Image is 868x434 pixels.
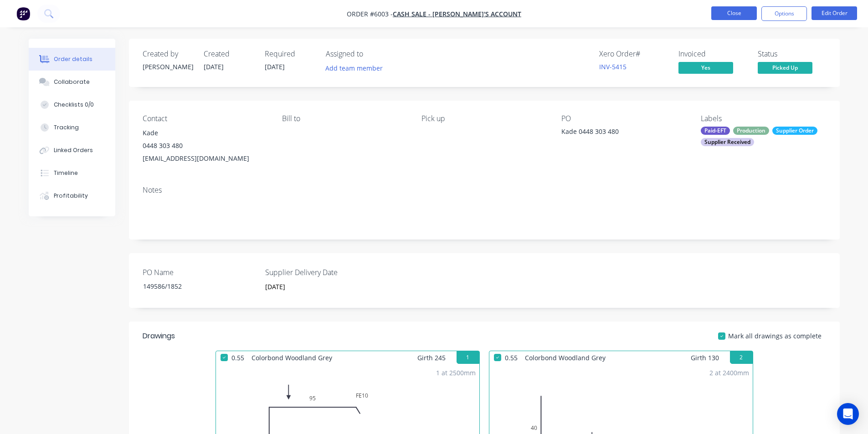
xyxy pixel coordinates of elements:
[758,62,812,76] button: Picked Up
[29,71,115,93] button: Collaborate
[228,351,248,364] span: 0.55
[728,331,822,341] span: Mark all drawings as complete
[143,62,193,71] div: [PERSON_NAME]
[709,368,749,378] div: 2 at 2400mm
[204,50,254,58] div: Created
[393,10,521,18] a: CASH SALE - [PERSON_NAME]'S ACCOUNT
[143,114,267,123] div: Contact
[54,78,90,86] div: Collaborate
[599,62,627,71] a: INV-5415
[501,351,521,364] span: 0.55
[436,368,476,378] div: 1 at 2500mm
[136,280,250,293] div: 149586/1852
[29,93,115,116] button: Checklists 0/0
[143,127,267,165] div: Kade0448 303 480[EMAIL_ADDRESS][DOMAIN_NAME]
[701,138,754,146] div: Supplier Received
[772,127,817,135] div: Supplier Order
[599,50,668,58] div: Xero Order #
[16,7,30,20] img: Factory
[259,280,372,294] input: Enter date
[265,267,379,278] label: Supplier Delivery Date
[265,62,285,71] span: [DATE]
[812,6,857,20] button: Edit Order
[347,10,393,18] span: Order #6003 -
[521,351,609,364] span: Colorbond Woodland Grey
[204,62,224,71] span: [DATE]
[29,116,115,139] button: Tracking
[711,6,757,20] button: Close
[143,50,193,58] div: Created by
[701,127,730,135] div: Paid-EFT
[54,146,93,154] div: Linked Orders
[54,55,92,63] div: Order details
[29,48,115,71] button: Order details
[143,267,257,278] label: PO Name
[29,162,115,184] button: Timeline
[248,351,336,364] span: Colorbond Woodland Grey
[326,50,417,58] div: Assigned to
[457,351,479,364] button: 1
[758,62,812,73] span: Picked Up
[561,127,675,139] div: Kade 0448 303 480
[143,139,267,152] div: 0448 303 480
[678,50,747,58] div: Invoiced
[421,114,546,123] div: Pick up
[320,62,387,74] button: Add team member
[143,152,267,165] div: [EMAIL_ADDRESS][DOMAIN_NAME]
[143,127,267,139] div: Kade
[54,101,94,109] div: Checklists 0/0
[54,169,78,177] div: Timeline
[265,50,315,58] div: Required
[561,114,686,123] div: PO
[29,139,115,162] button: Linked Orders
[143,331,175,342] div: Drawings
[733,127,769,135] div: Production
[837,403,859,425] div: Open Intercom Messenger
[29,184,115,207] button: Profitability
[54,123,79,132] div: Tracking
[143,186,826,194] div: Notes
[54,192,88,200] div: Profitability
[761,6,807,21] button: Options
[730,351,753,364] button: 2
[701,114,826,123] div: Labels
[326,62,388,74] button: Add team member
[417,351,446,364] span: Girth 245
[691,351,719,364] span: Girth 130
[282,114,407,123] div: Bill to
[678,62,733,73] span: Yes
[758,50,826,58] div: Status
